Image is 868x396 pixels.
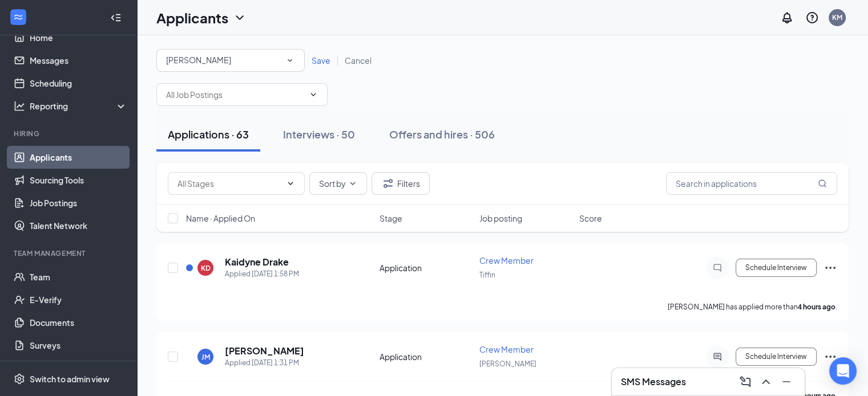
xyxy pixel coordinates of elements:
[14,373,25,385] svg: Settings
[479,271,495,279] span: Tiffin
[309,172,367,195] button: Sort byChevronDown
[225,268,299,280] div: Applied [DATE] 1:58 PM
[479,255,534,266] span: Crew Member
[479,360,536,368] span: [PERSON_NAME]
[621,375,686,388] h3: SMS Messages
[30,214,127,237] a: Talent Network
[14,248,125,258] div: Team Management
[156,8,228,27] h1: Applicants
[736,259,817,277] button: Schedule Interview
[30,311,127,334] a: Documents
[805,11,819,25] svg: QuestionInfo
[225,357,304,369] div: Applied [DATE] 1:31 PM
[798,303,835,311] b: 4 hours ago
[780,375,793,389] svg: Minimize
[30,373,110,385] div: Switch to admin view
[479,344,534,354] span: Crew Member
[283,127,355,141] div: Interviews · 50
[30,191,127,214] a: Job Postings
[736,348,817,366] button: Schedule Interview
[30,334,127,357] a: Surveys
[380,213,402,224] span: Stage
[286,179,295,188] svg: ChevronDown
[818,179,827,188] svg: MagnifyingGlass
[579,213,602,224] span: Score
[110,12,122,23] svg: Collapse
[225,256,289,268] h5: Kaidyne Drake
[168,127,249,141] div: Applications · 63
[823,350,837,364] svg: Ellipses
[829,357,857,385] div: Open Intercom Messenger
[30,72,127,95] a: Scheduling
[479,213,522,224] span: Job posting
[823,261,837,275] svg: Ellipses
[166,88,304,101] input: All Job Postings
[186,213,255,224] span: Name · Applied On
[201,263,211,273] div: KD
[30,169,127,191] a: Sourcing Tools
[738,375,752,389] svg: ComposeMessage
[380,351,473,362] div: Application
[345,55,372,66] span: Cancel
[225,345,304,357] h5: [PERSON_NAME]
[30,49,127,72] a: Messages
[757,373,775,391] button: ChevronUp
[319,179,346,187] span: Sort by
[30,26,127,49] a: Home
[285,55,295,66] svg: SmallChevronDown
[381,177,395,190] svg: Filter
[309,90,318,99] svg: ChevronDown
[389,127,495,141] div: Offers and hires · 506
[30,288,127,311] a: E-Verify
[666,172,837,195] input: Search in applications
[780,11,794,25] svg: Notifications
[14,129,125,138] div: Hiring
[30,266,127,288] a: Team
[166,54,295,67] div: Troy
[759,375,773,389] svg: ChevronUp
[166,55,231,65] span: Troy
[380,262,473,273] div: Application
[832,13,842,22] div: KM
[13,11,24,23] svg: WorkstreamLogo
[14,100,25,112] svg: Analysis
[177,177,281,190] input: All Stages
[312,55,330,66] span: Save
[668,302,837,312] p: [PERSON_NAME] has applied more than .
[710,352,724,361] svg: ActiveChat
[30,100,128,112] div: Reporting
[30,146,127,169] a: Applicants
[777,373,796,391] button: Minimize
[710,263,724,272] svg: ChatInactive
[201,352,210,362] div: JM
[736,373,754,391] button: ComposeMessage
[372,172,430,195] button: Filter Filters
[233,11,247,25] svg: ChevronDown
[348,179,357,188] svg: ChevronDown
